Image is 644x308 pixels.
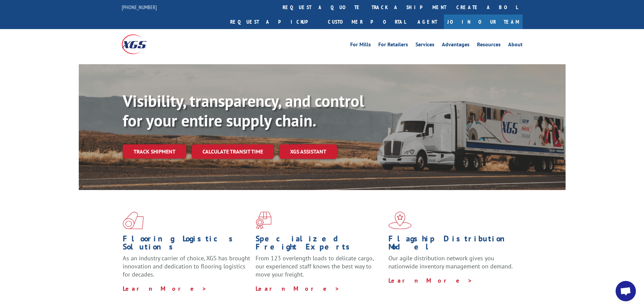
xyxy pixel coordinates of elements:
h1: Flagship Distribution Model [388,235,516,254]
a: Calculate transit time [192,144,274,159]
a: About [508,42,523,49]
a: For Retailers [378,42,408,49]
a: Advantages [442,42,470,49]
h1: Flooring Logistics Solutions [123,235,251,254]
a: [PHONE_NUMBER] [122,4,157,10]
a: Learn More > [123,285,207,292]
a: XGS ASSISTANT [279,144,337,159]
img: xgs-icon-total-supply-chain-intelligence-red [123,212,144,229]
a: Request a pickup [225,15,323,29]
a: Join Our Team [444,15,523,29]
a: Customer Portal [323,15,411,29]
a: Track shipment [123,144,186,159]
img: xgs-icon-flagship-distribution-model-red [388,212,412,229]
h1: Specialized Freight Experts [256,235,383,254]
img: xgs-icon-focused-on-flooring-red [256,212,271,229]
a: Agent [411,15,444,29]
a: Learn More > [256,285,340,292]
a: For Mills [350,42,371,49]
a: Open chat [616,281,636,301]
span: Our agile distribution network gives you nationwide inventory management on demand. [388,254,513,270]
span: As an industry carrier of choice, XGS has brought innovation and dedication to flooring logistics... [123,254,250,278]
b: Visibility, transparency, and control for your entire supply chain. [123,90,364,131]
p: From 123 overlength loads to delicate cargo, our experienced staff knows the best way to move you... [256,254,383,284]
a: Learn More > [388,277,473,284]
a: Resources [477,42,501,49]
a: Services [415,42,434,49]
